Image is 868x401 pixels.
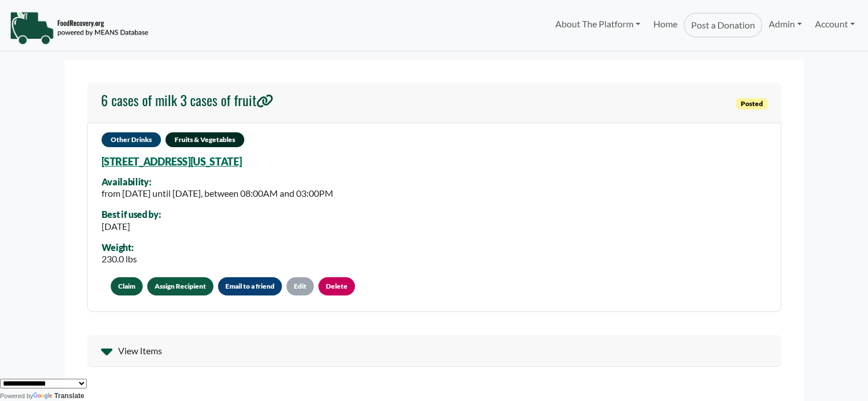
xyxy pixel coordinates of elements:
[165,132,244,147] span: Fruits & Vegetables
[101,92,273,108] h4: 6 cases of milk 3 cases of fruit
[218,277,282,295] button: Email to a friend
[102,242,137,253] div: Weight:
[111,277,143,295] button: Claim
[102,187,333,200] div: from [DATE] until [DATE], between 08:00AM and 03:00PM
[102,155,242,168] a: [STREET_ADDRESS][US_STATE]
[102,252,137,266] div: 230.0 lbs
[101,92,273,114] a: 6 cases of milk 3 cases of fruit
[118,344,162,358] span: View Items
[318,277,355,295] a: Delete
[147,277,213,295] a: Assign Recipient
[102,177,333,187] div: Availability:
[33,392,84,400] a: Translate
[762,13,808,35] a: Admin
[33,392,54,400] img: Google Translate
[102,132,161,147] span: Other Drinks
[102,209,161,220] div: Best if used by:
[102,220,161,233] div: [DATE]
[736,98,768,110] span: Posted
[549,13,647,35] a: About The Platform
[647,13,683,38] a: Home
[10,11,148,45] img: NavigationLogo_FoodRecovery-91c16205cd0af1ed486a0f1a7774a6544ea792ac00100771e7dd3ec7c0e58e41.png
[809,13,861,35] a: Account
[684,13,762,38] a: Post a Donation
[286,277,314,295] a: Edit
